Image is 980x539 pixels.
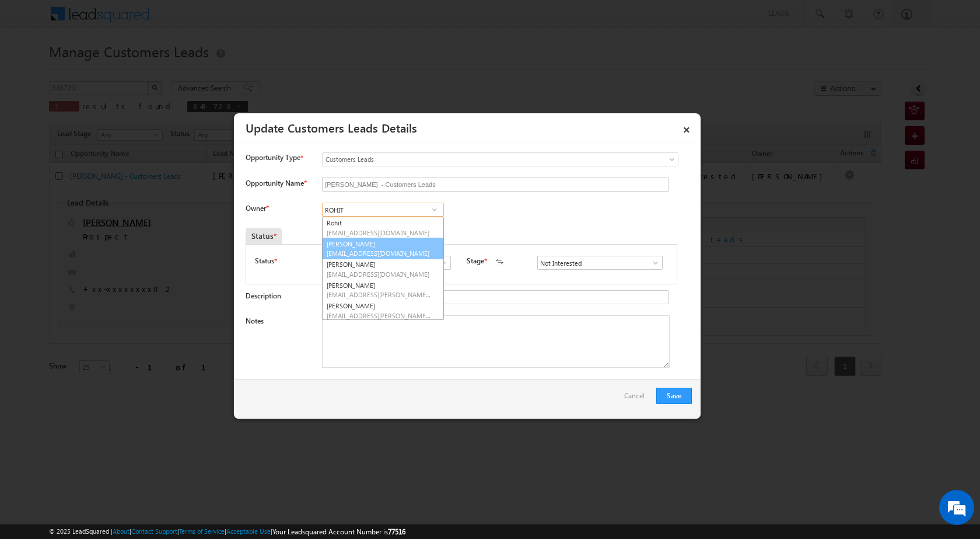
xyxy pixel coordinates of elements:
label: Opportunity Name [246,179,306,187]
a: [PERSON_NAME] [323,300,443,321]
a: Customers Leads [322,152,678,166]
a: [PERSON_NAME] [322,238,444,260]
span: [EMAIL_ADDRESS][DOMAIN_NAME] [327,228,432,237]
a: Cancel [624,388,650,410]
span: [EMAIL_ADDRESS][PERSON_NAME][DOMAIN_NAME] [327,290,432,299]
input: Type to Search [537,256,663,270]
span: [EMAIL_ADDRESS][DOMAIN_NAME] [327,249,432,258]
span: © 2025 LeadSquared | | | | | [49,526,405,537]
span: Opportunity Type [246,152,300,163]
label: Notes [246,317,264,325]
a: [PERSON_NAME] [323,259,443,280]
a: Update Customers Leads Details [246,119,417,135]
a: Rohit [323,217,443,238]
div: Minimize live chat window [191,6,219,34]
label: Stage [467,256,484,266]
a: Show All Items [433,257,448,269]
textarea: Type your message and hit 'Enter' [15,108,213,350]
a: Show All Items [645,257,660,269]
div: Status [246,228,282,244]
a: × [677,117,696,138]
a: Acceptable Use [226,527,271,535]
span: [EMAIL_ADDRESS][DOMAIN_NAME] [327,270,432,279]
label: Status [255,256,274,266]
a: Contact Support [131,527,177,535]
em: Start Chat [159,360,212,375]
span: Customers Leads [323,154,631,165]
span: Your Leadsquared Account Number is [272,527,405,536]
a: Show All Items [427,204,442,215]
input: Type to Search [322,203,444,217]
a: About [113,527,129,535]
label: Description [246,291,281,300]
div: Chat with us now [61,61,196,76]
span: 77516 [388,527,405,536]
button: Save [656,388,692,404]
a: Terms of Service [179,527,225,535]
label: Owner [246,204,268,213]
img: d_60004797649_company_0_60004797649 [20,61,49,76]
a: [PERSON_NAME] [323,280,443,301]
span: [EMAIL_ADDRESS][PERSON_NAME][DOMAIN_NAME] [327,311,432,320]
